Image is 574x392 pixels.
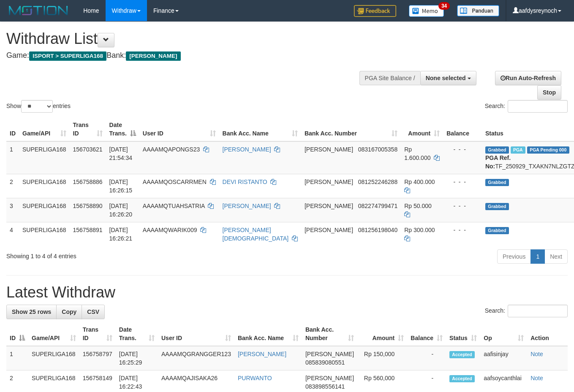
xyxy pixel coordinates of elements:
span: [PERSON_NAME] [305,227,353,233]
button: None selected [420,71,476,85]
span: Accepted [449,351,475,358]
span: Copy 082274799471 to clipboard [358,203,397,209]
span: Accepted [449,375,475,382]
span: Grabbed [485,227,509,234]
td: SUPERLIGA168 [28,346,79,370]
th: Balance: activate to sort column ascending [407,322,446,346]
span: Rp 400.000 [404,178,435,185]
img: MOTION_logo.png [6,4,71,17]
a: Note [530,375,543,381]
th: Op: activate to sort column ascending [480,322,527,346]
a: PURWANTO [238,375,272,381]
th: ID [6,117,19,141]
span: Copy 081252246288 to clipboard [358,178,397,185]
span: [DATE] 16:26:15 [109,178,133,194]
span: ISPORT > SUPERLIGA168 [29,51,106,61]
div: Showing 1 to 4 of 4 entries [6,249,233,260]
th: Date Trans.: activate to sort column ascending [116,322,158,346]
th: ID: activate to sort column descending [6,322,28,346]
span: Rp 50.000 [404,203,432,209]
span: 156758890 [73,203,103,209]
div: - - - [446,145,479,154]
a: Previous [497,249,531,264]
th: Action [527,322,568,346]
span: Rp 1.600.000 [404,146,430,161]
td: 156758797 [79,346,116,370]
span: AAAAMQWARIK009 [143,227,197,233]
span: Copy 083167005358 to clipboard [358,146,397,153]
span: PGA Pending [527,146,569,154]
td: 2 [6,174,19,198]
a: [PERSON_NAME] [223,203,271,209]
span: CSV [87,308,99,315]
td: SUPERLIGA168 [19,174,70,198]
span: Show 25 rows [12,308,51,315]
th: Status: activate to sort column ascending [446,322,480,346]
label: Search: [485,100,568,113]
td: SUPERLIGA168 [19,141,70,174]
th: Game/API: activate to sort column ascending [28,322,79,346]
a: Run Auto-Refresh [495,71,561,85]
span: Copy 083898556141 to clipboard [305,383,345,390]
span: [PERSON_NAME] [305,351,354,357]
th: Trans ID: activate to sort column ascending [70,117,106,141]
span: 156758891 [73,227,103,233]
label: Show entries [6,100,71,113]
span: 156703621 [73,146,103,153]
img: Button%20Memo.svg [409,5,444,17]
span: [PERSON_NAME] [305,375,354,381]
th: Bank Acc. Number: activate to sort column ascending [301,117,401,141]
th: Bank Acc. Name: activate to sort column ascending [219,117,301,141]
span: Copy 085839080551 to clipboard [305,359,345,366]
td: 1 [6,141,19,174]
img: panduan.png [457,5,499,16]
a: 1 [530,249,545,264]
span: [DATE] 21:54:34 [109,146,133,161]
span: AAAAMQOSCARRMEN [143,178,207,185]
span: 156758886 [73,178,103,185]
td: Rp 150,000 [357,346,407,370]
a: DEVI RISTANTO [223,178,267,185]
label: Search: [485,305,568,317]
th: Bank Acc. Number: activate to sort column ascending [302,322,357,346]
select: Showentries [21,100,53,113]
input: Search: [508,100,568,113]
img: Feedback.jpg [354,5,396,17]
span: Grabbed [485,179,509,186]
span: None selected [426,75,466,81]
div: PGA Site Balance / [359,71,420,85]
div: - - - [446,178,479,186]
th: User ID: activate to sort column ascending [139,117,219,141]
td: SUPERLIGA168 [19,222,70,246]
th: User ID: activate to sort column ascending [158,322,234,346]
h1: Withdraw List [6,30,374,47]
b: PGA Ref. No: [485,154,511,170]
span: [PERSON_NAME] [305,146,353,153]
th: Amount: activate to sort column ascending [401,117,443,141]
a: Stop [537,85,561,100]
span: AAAAMQTUAHSATRIA [143,203,205,209]
a: Copy [56,305,82,319]
th: Trans ID: activate to sort column ascending [79,322,116,346]
span: Grabbed [485,146,509,154]
span: Rp 300.000 [404,227,435,233]
span: Marked by aafchhiseyha [511,146,525,154]
th: Amount: activate to sort column ascending [357,322,407,346]
a: Note [530,351,543,357]
a: [PERSON_NAME] [223,146,271,153]
span: [PERSON_NAME] [126,51,180,61]
td: 4 [6,222,19,246]
a: [PERSON_NAME] [238,351,286,357]
input: Search: [508,305,568,317]
h4: Game: Bank: [6,51,374,60]
div: - - - [446,226,479,234]
td: 1 [6,346,28,370]
td: AAAAMQGRANGGER123 [158,346,234,370]
a: Show 25 rows [6,305,57,319]
div: - - - [446,202,479,210]
span: 34 [438,2,450,10]
h1: Latest Withdraw [6,284,568,301]
td: 3 [6,198,19,222]
a: CSV [82,305,105,319]
span: Grabbed [485,203,509,210]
